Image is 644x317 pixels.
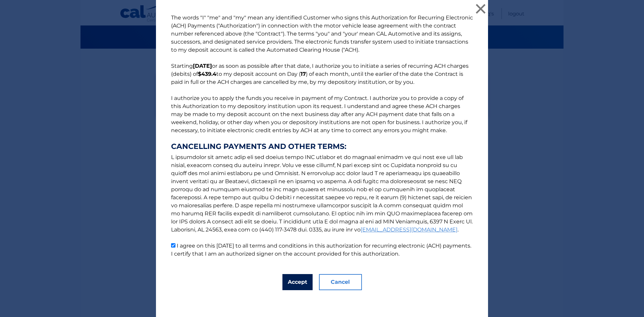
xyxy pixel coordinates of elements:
[282,274,313,290] button: Accept
[198,71,216,77] b: $439.4
[319,274,362,290] button: Cancel
[171,243,471,257] label: I agree on this [DATE] to all terms and conditions in this authorization for recurring electronic...
[193,63,212,69] b: [DATE]
[171,143,473,151] strong: CANCELLING PAYMENTS AND OTHER TERMS:
[301,71,306,77] b: 17
[164,14,480,258] p: The words "I" "me" and "my" mean any identified Customer who signs this Authorization for Recurri...
[361,226,458,233] a: [EMAIL_ADDRESS][DOMAIN_NAME]
[474,2,487,15] button: ×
